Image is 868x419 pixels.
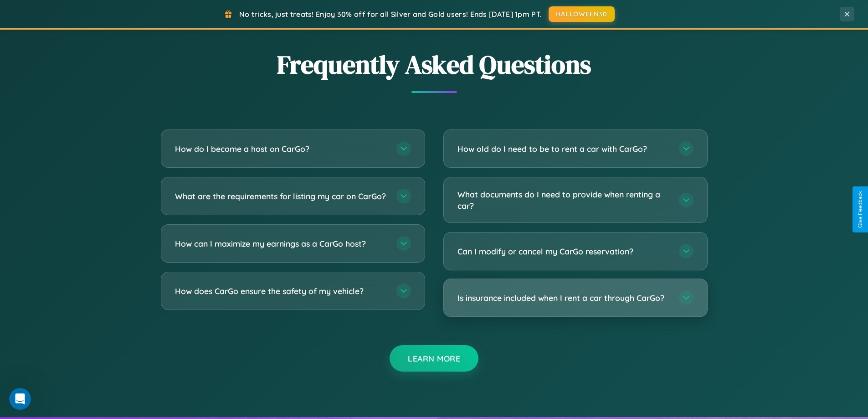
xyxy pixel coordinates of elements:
[239,10,542,19] span: No tricks, just treats! Enjoy 30% off for all Silver and Gold users! Ends [DATE] 1pm PT.
[175,238,387,249] h3: How can I maximize my earnings as a CarGo host?
[390,345,478,372] button: Learn More
[457,189,670,211] h3: What documents do I need to provide when renting a car?
[175,285,387,297] h3: How does CarGo ensure the safety of my vehicle?
[175,191,387,202] h3: What are the requirements for listing my car on CarGo?
[857,191,863,228] div: Give Feedback
[457,143,670,155] h3: How old do I need to be to rent a car with CarGo?
[549,6,615,22] button: HALLOWEEN30
[9,388,31,410] iframe: Intercom live chat
[161,47,708,82] h2: Frequently Asked Questions
[457,246,670,257] h3: Can I modify or cancel my CarGo reservation?
[457,292,670,304] h3: Is insurance included when I rent a car through CarGo?
[175,143,387,155] h3: How do I become a host on CarGo?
